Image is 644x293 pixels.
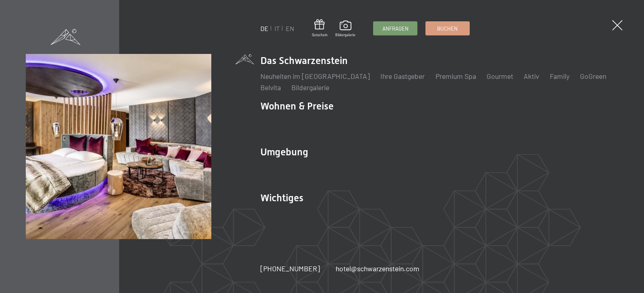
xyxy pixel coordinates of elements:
a: Anfragen [374,22,417,35]
a: Aktiv [524,72,539,80]
a: Neuheiten im [GEOGRAPHIC_DATA] [260,72,370,80]
span: Bildergalerie [335,33,355,37]
a: Gutschein [312,19,328,37]
span: Gutschein [312,33,328,37]
a: EN [286,25,294,32]
a: Gourmet [487,72,513,80]
a: Bildergalerie [291,83,329,92]
a: Premium Spa [436,72,476,80]
a: [PHONE_NUMBER] [260,264,320,274]
span: [PHONE_NUMBER] [260,264,320,273]
a: Buchen [426,22,469,35]
a: Belvita [260,83,281,92]
a: DE [260,25,268,32]
span: Anfragen [382,25,409,32]
a: GoGreen [580,72,606,80]
span: Buchen [437,25,458,32]
a: IT [275,25,280,32]
a: Ihre Gastgeber [380,72,425,80]
a: Bildergalerie [335,21,355,37]
a: Family [550,72,570,80]
a: hotel@schwarzenstein.com [336,264,419,274]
